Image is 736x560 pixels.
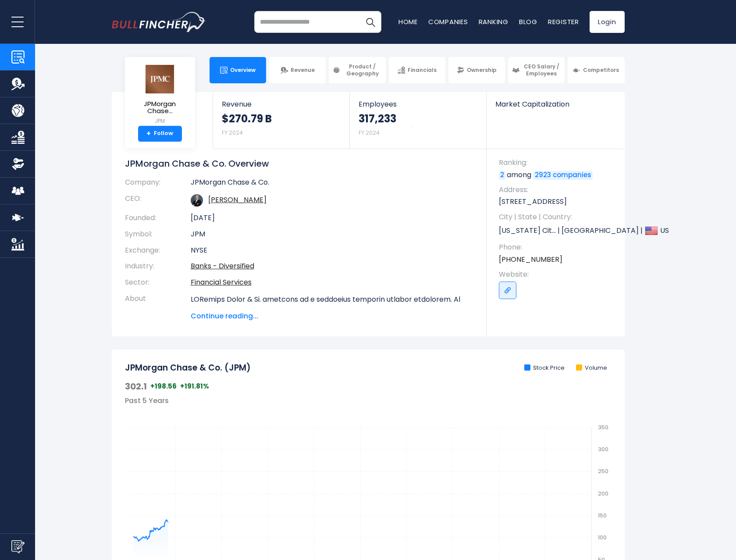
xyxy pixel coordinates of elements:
[487,92,623,123] a: Market Capitalization
[191,226,473,243] td: JPM
[467,67,497,74] span: Ownership
[191,178,473,191] td: JPMorgan Chase & Co.
[428,17,468,26] a: Companies
[499,282,516,299] a: Go to link
[499,243,616,252] span: Phone:
[499,255,562,264] a: [PHONE_NUMBER]
[150,382,177,391] span: +198.56
[359,100,477,108] span: Employees
[11,157,25,171] img: Ownership
[125,243,191,259] th: Exchange:
[568,57,624,83] a: Competitors
[499,212,616,222] span: City | State | Country:
[598,490,608,497] text: 200
[499,270,616,279] span: Website:
[191,194,203,207] img: jamie-dimon.jpg
[112,12,206,32] a: Go to homepage
[548,17,579,26] a: Register
[533,171,593,180] a: 2923 companies
[408,67,437,74] span: Financials
[269,57,326,83] a: Revenue
[125,210,191,226] th: Founded:
[583,67,619,74] span: Competitors
[213,92,349,149] a: Revenue $270.79 B FY 2024
[499,197,616,207] p: [STREET_ADDRESS]
[125,396,169,406] span: Past 5 Years
[398,17,418,26] a: Home
[524,364,565,372] li: Stock Price
[598,446,608,453] text: 300
[191,243,473,259] td: NYSE
[146,130,151,138] strong: +
[222,112,272,125] strong: $270.79 B
[508,57,565,83] a: CEO Salary / Employees
[230,67,256,74] span: Overview
[112,12,206,32] img: bullfincher logo
[359,129,380,136] small: FY 2024
[208,195,267,205] a: ceo
[598,534,607,541] text: 100
[499,170,616,180] p: among
[522,63,561,77] span: CEO Salary / Employees
[180,382,209,391] span: +191.81%
[132,100,188,115] span: JPMorgan Chase...
[576,364,607,372] li: Volume
[479,17,508,26] a: Ranking
[291,67,315,74] span: Revenue
[389,57,445,83] a: Financials
[350,92,486,149] a: Employees 317,233 FY 2024
[499,224,616,237] p: [US_STATE] Cit... | [GEOGRAPHIC_DATA] | US
[499,171,505,180] a: 2
[590,11,625,33] a: Login
[125,275,191,291] th: Sector:
[125,158,473,169] h1: JPMorgan Chase & Co. Overview
[125,178,191,191] th: Company:
[191,277,252,287] a: Financial Services
[359,11,381,33] button: Search
[191,311,473,321] span: Continue reading...
[598,512,607,519] text: 150
[132,64,188,126] a: JPMorgan Chase... JPM
[343,63,381,77] span: Product / Geography
[448,57,505,83] a: Ownership
[210,57,266,83] a: Overview
[191,261,254,271] a: Banks - Diversified
[125,258,191,275] th: Industry:
[191,210,473,226] td: [DATE]
[329,57,385,83] a: Product / Geography
[499,185,616,195] span: Address:
[125,291,191,321] th: About
[222,100,341,108] span: Revenue
[138,126,182,142] a: +Follow
[598,424,608,431] text: 350
[125,191,191,210] th: CEO:
[125,363,251,374] h2: JPMorgan Chase & Co. (JPM)
[125,381,147,392] span: 302.1
[125,226,191,243] th: Symbol:
[598,467,608,475] text: 250
[499,158,616,168] span: Ranking:
[495,100,615,108] span: Market Capitalization
[132,117,188,125] small: JPM
[519,17,537,26] a: Blog
[359,112,396,125] strong: 317,233
[222,129,243,136] small: FY 2024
